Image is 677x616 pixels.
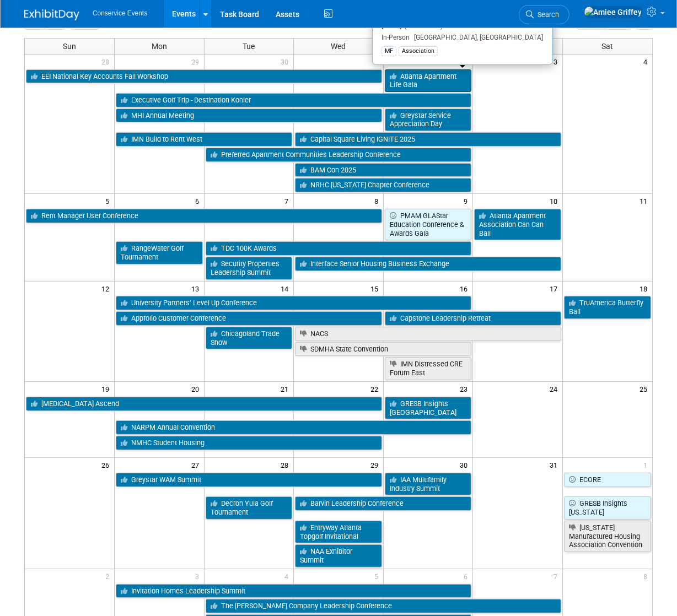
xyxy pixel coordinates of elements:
[459,382,472,396] span: 23
[283,569,293,583] span: 4
[104,569,114,583] span: 2
[116,132,292,147] a: IMN Build to Rent West
[369,282,383,295] span: 15
[206,496,293,519] a: Decron Yula Golf Tournament
[206,599,561,613] a: The [PERSON_NAME] Company Leadership Conference
[642,458,652,472] span: 1
[100,55,114,68] span: 28
[190,282,204,295] span: 13
[385,69,472,92] a: Atlanta Apartment Life Gala
[295,132,561,147] a: Capital Square Living IGNITE 2025
[280,282,293,295] span: 14
[399,46,438,56] div: Association
[206,241,472,256] a: TDC 100K Awards
[280,458,293,472] span: 28
[369,458,383,472] span: 29
[116,584,471,598] a: Invitation Homes Leadership Summit
[190,458,204,472] span: 27
[564,473,651,487] a: ECORE
[194,194,204,208] span: 6
[373,194,383,208] span: 8
[519,5,569,24] a: Search
[638,282,652,295] span: 18
[295,163,471,177] a: BAM Con 2025
[459,282,472,295] span: 16
[280,382,293,396] span: 21
[642,569,652,583] span: 8
[206,257,293,279] a: Security Properties Leadership Summit
[190,382,204,396] span: 20
[100,458,114,472] span: 26
[549,282,562,295] span: 17
[26,69,382,84] a: EEI National Key Accounts Fall Workshop
[295,544,382,567] a: NAA Exhibitor Summit
[564,296,651,318] a: TruAmerica Butterfly Ball
[206,148,472,162] a: Preferred Apartment Communities Leadership Conference
[116,296,471,310] a: University Partners’ Level Up Conference
[116,436,382,450] a: NMHC Student Housing
[638,382,652,396] span: 25
[152,42,167,51] span: Mon
[24,9,79,20] img: ExhibitDay
[552,55,562,68] span: 3
[194,569,204,583] span: 3
[385,473,472,495] a: IAA Multifamily Industry Summit
[463,569,472,583] span: 6
[100,382,114,396] span: 19
[116,241,203,264] a: RangeWater Golf Tournament
[26,209,382,223] a: Rent Manager User Conference
[116,93,471,107] a: Executive Golf Trip - Destination Kohler
[373,569,383,583] span: 5
[549,458,562,472] span: 31
[584,6,642,18] img: Amiee Griffey
[552,569,562,583] span: 7
[385,109,472,131] a: Greystar Service Appreciation Day
[26,397,382,411] a: [MEDICAL_DATA] Ascend
[385,357,472,380] a: IMN Distressed CRE Forum East
[564,496,651,519] a: GRESB Insights [US_STATE]
[410,34,544,41] span: [GEOGRAPHIC_DATA], [GEOGRAPHIC_DATA]
[564,521,651,552] a: [US_STATE] Manufactured Housing Association Convention
[638,194,652,208] span: 11
[243,42,255,51] span: Tue
[385,209,472,240] a: PMAM GLAStar Education Conference & Awards Gala
[549,194,562,208] span: 10
[295,257,561,271] a: Interface Senior Housing Business Exchange
[104,194,114,208] span: 5
[116,420,471,435] a: NARPM Annual Convention
[601,42,613,51] span: Sat
[295,327,561,341] a: NACS
[116,473,382,487] a: Greystar WAM Summit
[100,282,114,295] span: 12
[116,109,382,123] a: MHI Annual Meeting
[382,34,410,41] span: In-Person
[116,311,382,326] a: Appfolio Customer Conference
[295,342,471,356] a: SDMHA State Convention
[385,397,472,419] a: GRESB Insights [GEOGRAPHIC_DATA]
[459,458,472,472] span: 30
[295,521,382,543] a: Entryway Atlanta Topgolf Invitational
[369,382,383,396] span: 22
[474,209,561,240] a: Atlanta Apartment Association Can Can Ball
[385,311,561,326] a: Capstone Leadership Retreat
[295,178,471,192] a: NRHC [US_STATE] Chapter Conference
[549,382,562,396] span: 24
[642,55,652,68] span: 4
[534,10,559,19] span: Search
[295,496,471,511] a: Barvin Leadership Conference
[280,55,293,68] span: 30
[331,42,346,51] span: Wed
[190,55,204,68] span: 29
[206,327,293,349] a: Chicagoland Trade Show
[463,194,472,208] span: 9
[382,46,396,56] div: MF
[93,9,147,17] span: Conservice Events
[63,42,76,51] span: Sun
[283,194,293,208] span: 7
